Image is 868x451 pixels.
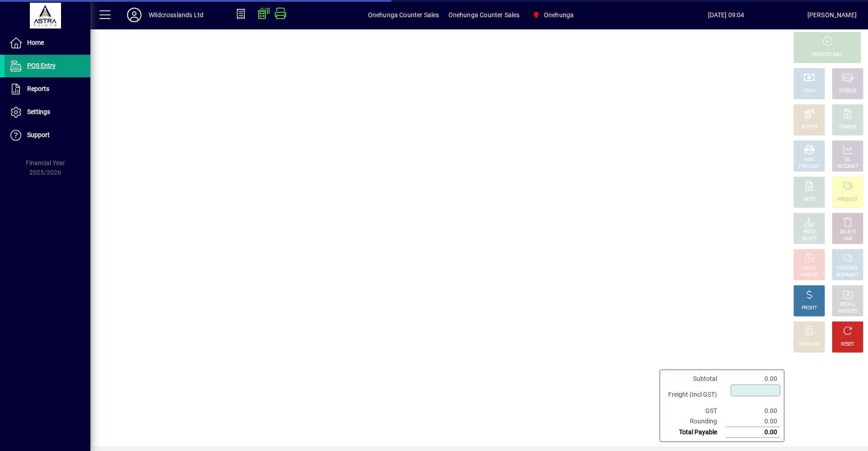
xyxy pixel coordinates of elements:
div: PRICE [803,229,816,236]
div: ACCOUNT [837,163,858,170]
a: Reports [5,78,90,100]
td: Freight (Incl GST) [664,384,726,406]
div: DISCOUNT [798,341,820,348]
div: RECALL [840,301,856,308]
td: 0.00 [726,374,780,384]
div: PROCESS SALE [811,52,843,58]
div: PRODUCT [837,196,858,203]
span: Onehunga [528,7,577,23]
td: GST [664,406,726,416]
div: DELETE [840,229,855,236]
div: EFTPOS [801,124,818,131]
span: Onehunga Counter Sales [368,8,439,22]
span: Reports [27,85,49,92]
td: 0.00 [726,427,780,438]
div: HOLD [803,265,815,272]
div: GL [845,157,851,163]
div: [PERSON_NAME] [807,8,857,22]
button: Profile [120,7,149,23]
div: RESET [841,341,854,348]
div: PRODUCT [837,265,858,272]
div: CASH [803,88,815,95]
span: Support [27,131,50,138]
td: 0.00 [726,416,780,427]
div: PROFIT [802,305,817,312]
td: Total Payable [664,427,726,438]
div: INVOICE [801,272,817,279]
td: 0.00 [726,406,780,416]
a: Settings [5,101,90,123]
div: MISC [804,157,815,163]
div: INVOICES [838,308,857,315]
span: Home [27,39,44,46]
div: CHARGE [839,124,857,131]
span: Onehunga Counter Sales [448,8,520,22]
span: [DATE] 09:04 [645,8,807,22]
span: Onehunga [544,8,574,22]
div: LINE [843,236,852,242]
span: POS Entry [27,62,56,69]
span: Settings [27,108,50,115]
a: Home [5,32,90,54]
div: Wildcrosslands Ltd [149,8,203,22]
div: PRODUCT [799,163,819,170]
div: SUMMARY [836,272,859,279]
td: Rounding [664,416,726,427]
div: NOTE [803,196,815,203]
a: Support [5,124,90,147]
div: CHEQUE [839,88,856,95]
td: Subtotal [664,374,726,384]
div: SELECT [802,236,817,242]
